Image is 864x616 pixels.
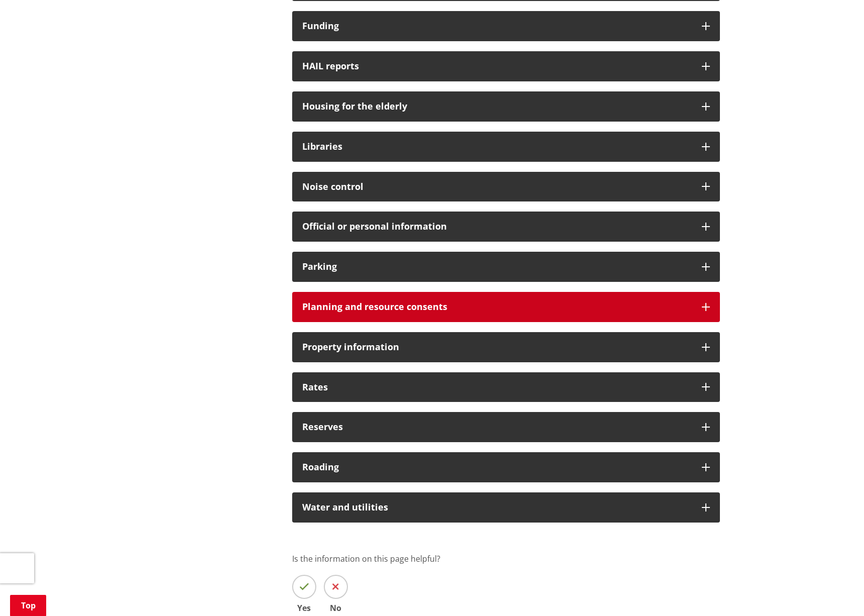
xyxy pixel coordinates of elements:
iframe: Messenger Launcher [818,574,854,610]
h3: Water and utilities [302,502,692,512]
h3: Noise control [302,182,692,192]
h3: Roading [302,462,692,472]
span: No [324,604,348,612]
h3: HAIL reports [302,61,692,71]
h3: Planning and resource consents [302,302,692,312]
span: Yes [292,604,316,612]
h3: Funding [302,21,692,31]
h3: Rates [302,382,692,392]
h3: Property information [302,342,692,352]
h3: Official or personal information [302,222,692,232]
h3: Parking [302,262,692,272]
h3: Libraries [302,142,692,152]
h3: Housing for the elderly [302,101,692,112]
h3: Reserves [302,422,692,432]
p: Is the information on this page helpful? [292,553,720,565]
a: Top [10,595,46,616]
